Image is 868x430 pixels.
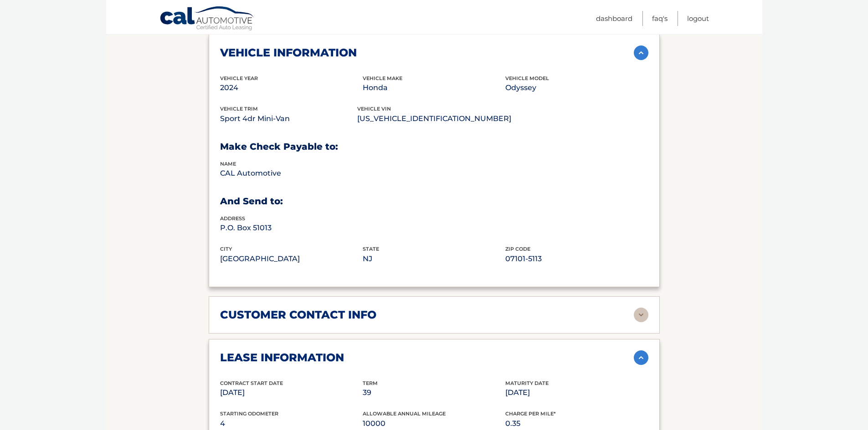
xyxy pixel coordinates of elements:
[363,386,505,399] p: 39
[652,11,668,26] a: FAQ's
[363,410,446,417] span: Allowable Annual Mileage
[505,246,530,252] span: zip code
[220,308,376,322] h2: customer contact info
[220,196,648,207] h3: And Send to:
[220,161,236,167] span: name
[634,308,648,322] img: accordion-rest.svg
[505,410,556,417] span: Charge Per Mile*
[505,386,648,399] p: [DATE]
[220,46,357,60] h2: vehicle information
[505,81,648,94] p: Odyssey
[363,417,505,430] p: 10000
[220,75,258,81] span: vehicle Year
[159,6,255,32] a: Cal Automotive
[220,141,648,152] h3: Make Check Payable to:
[220,386,363,399] p: [DATE]
[357,112,511,125] p: [US_VEHICLE_IDENTIFICATION_NUMBER]
[505,417,648,430] p: 0.35
[220,246,232,252] span: city
[505,75,549,81] span: vehicle model
[634,350,648,365] img: accordion-active.svg
[687,11,709,26] a: Logout
[220,215,245,222] span: address
[220,380,283,386] span: Contract Start Date
[363,253,505,265] p: NJ
[220,112,357,125] p: Sport 4dr Mini-Van
[220,417,363,430] p: 4
[220,351,344,364] h2: lease information
[220,410,278,417] span: Starting Odometer
[220,106,258,112] span: vehicle trim
[634,46,648,60] img: accordion-active.svg
[596,11,632,26] a: Dashboard
[363,246,379,252] span: state
[363,75,402,81] span: vehicle make
[220,222,363,234] p: P.O. Box 51013
[220,167,363,180] p: CAL Automotive
[363,380,378,386] span: Term
[220,253,363,265] p: [GEOGRAPHIC_DATA]
[363,81,505,94] p: Honda
[220,81,363,94] p: 2024
[357,106,391,112] span: vehicle vin
[505,380,549,386] span: Maturity Date
[505,253,648,265] p: 07101-5113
